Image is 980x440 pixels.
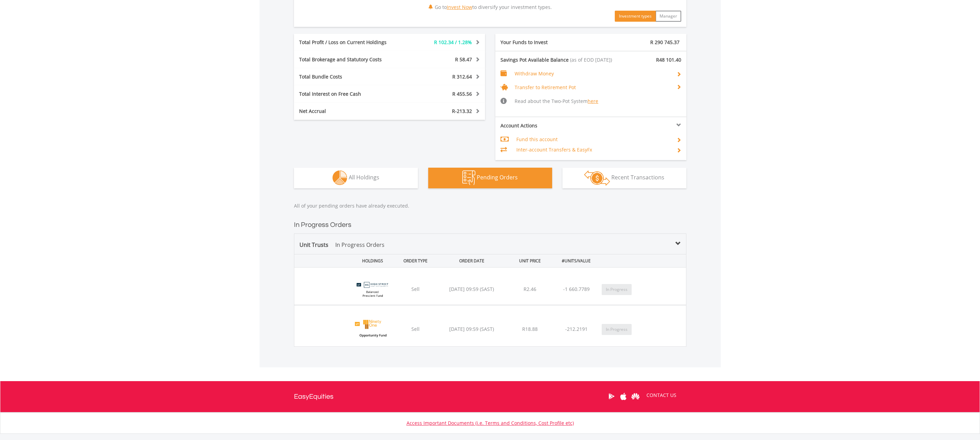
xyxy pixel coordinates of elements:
span: R2.46 [524,286,536,292]
a: Google Play [605,386,618,407]
a: Huawei [630,386,642,407]
a: Access Important Documents (i.e. Terms and Conditions, Cost Profile etc) [407,420,574,426]
td: Inter-account Transfers & EasyFx [516,145,671,155]
div: Sell [396,286,435,293]
span: Read about the Two-Pot System [515,98,598,104]
span: R-213.32 [452,108,472,114]
button: Pending Orders [428,168,552,188]
span: Recent Transactions [611,174,664,181]
button: All Holdings [294,168,418,188]
img: transactions-zar-wht.png [584,170,610,186]
div: ORDER TYPE [396,254,435,267]
div: Total Brokerage and Statutory Costs [294,56,405,63]
span: R 102.34 / 1.28% [434,39,472,45]
div: HOLDINGS [348,254,395,267]
div: -212.2191 [553,326,600,333]
div: Total Bundle Costs [294,73,405,80]
button: In Progress [602,324,632,335]
span: Withdraw Money [515,70,554,77]
h2: In Progress Orders [294,220,686,230]
span: R18.88 [522,326,538,332]
a: Apple [618,386,630,407]
span: Transfer to Retirement Pot [515,84,576,91]
span: R 312.64 [452,73,472,80]
a: Invest Now [447,4,472,10]
button: Manager [655,11,681,22]
div: -1 660.7789 [553,286,600,293]
p: All of your pending orders have already executed. [294,202,686,209]
span: R 455.56 [452,91,472,97]
button: Recent Transactions [562,168,686,188]
div: Net Accrual [294,108,405,115]
span: All Holdings [349,174,379,181]
span: R 58.47 [455,56,472,63]
img: UT.ZA.OPPE.png [351,314,395,345]
div: Your Funds to Invest [495,39,591,46]
button: In Progress [602,284,632,295]
img: pending_instructions-wht.png [462,170,475,185]
div: R48 101.40 [639,56,686,63]
div: [DATE] 09:59 (SAST) [436,286,507,293]
div: Total Interest on Free Cash [294,91,405,97]
span: R 290 745.37 [650,39,679,45]
span: Unit Trusts [299,241,384,249]
a: EasyEquities [294,381,334,412]
span: (as of EOD [DATE]) [570,56,612,63]
div: #UNITS/VALUE [553,254,600,267]
div: Total Profit / Loss on Current Holdings [294,39,405,46]
p: In Progress Orders [335,241,384,249]
a: here [588,98,598,104]
span: Pending Orders [477,174,518,181]
td: Fund this account [516,134,671,145]
button: Investment types [615,11,656,22]
div: Sell [396,326,435,333]
img: holdings-wht.png [333,170,347,185]
img: UT.ZA.HISHA1.png [351,276,395,303]
div: UNIT PRICE [508,254,551,267]
span: Savings Pot Available Balance [500,56,569,63]
div: Account Actions [495,122,591,129]
div: [DATE] 09:59 (SAST) [436,326,507,333]
a: CONTACT US [642,386,681,405]
div: ORDER DATE [436,254,507,267]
